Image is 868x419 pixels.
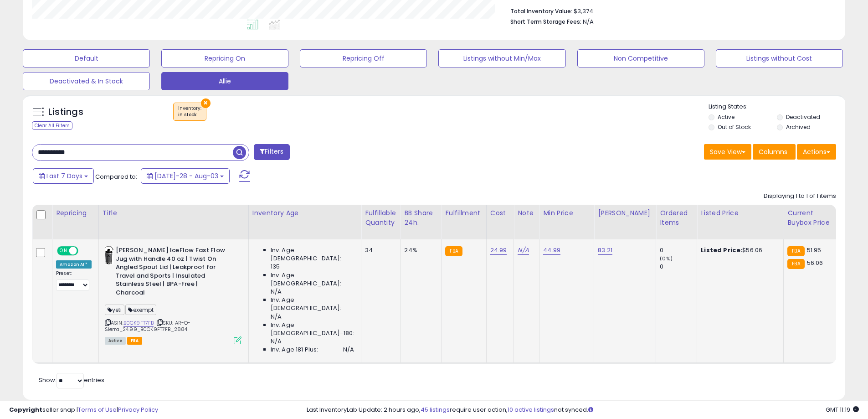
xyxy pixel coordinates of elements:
[701,246,742,254] b: Listed Price:
[127,337,143,345] span: FBA
[543,246,560,255] a: 44.99
[365,246,393,254] div: 34
[271,271,354,288] span: Inv. Age [DEMOGRAPHIC_DATA]:
[307,406,859,414] div: Last InventoryLab Update: 2 hours ago, require user action, not synced.
[786,113,820,121] label: Deactivated
[105,246,113,264] img: 31+Xr2HOqwL._SL40_.jpg
[39,376,104,384] span: Show: entries
[365,208,396,228] div: Fulfillable Quantity
[343,346,354,354] span: N/A
[105,337,126,345] span: All listings currently available for purchase on Amazon
[718,123,751,131] label: Out of Stock
[141,168,230,184] button: [DATE]-28 - Aug-03
[709,103,845,111] p: Listing States:
[9,406,158,414] div: seller snap | |
[105,246,241,343] div: ASIN:
[201,98,211,108] button: ×
[271,263,280,271] span: 135
[786,123,811,131] label: Archived
[103,208,245,218] div: Title
[77,247,92,255] span: OFF
[95,172,137,181] span: Compared to:
[300,49,427,67] button: Repricing Off
[118,405,158,414] a: Privacy Policy
[105,319,191,333] span: | SKU: AR-O-Sierra_24.99_B0CK9FT7FB_2884
[123,319,154,327] a: B0CK9FT7FB
[797,144,836,160] button: Actions
[510,18,581,26] b: Short Term Storage Fees:
[125,305,156,315] span: exempt
[178,112,201,118] div: in stock
[490,208,510,218] div: Cost
[78,405,117,414] a: Terms of Use
[56,208,95,218] div: Repricing
[56,270,92,291] div: Preset:
[438,49,565,67] button: Listings without Min/Max
[445,208,482,218] div: Fulfillment
[787,246,804,256] small: FBA
[518,246,529,255] a: N/A
[764,192,836,201] div: Displaying 1 to 1 of 1 items
[583,17,594,26] span: N/A
[716,49,843,67] button: Listings without Cost
[543,208,590,218] div: Min Price
[116,246,226,299] b: [PERSON_NAME] IceFlow Fast Flow Jug with Handle 40 oz | Twist On Angled Spout Lid | Leakproof for...
[753,144,796,160] button: Columns
[598,208,652,218] div: [PERSON_NAME]
[490,246,507,255] a: 24.99
[48,106,83,119] h5: Listings
[421,405,450,414] a: 45 listings
[23,72,150,90] button: Deactivated & In Stock
[271,337,282,346] span: N/A
[598,246,612,255] a: 83.21
[23,49,150,67] button: Default
[826,405,859,414] span: 2025-08-11 11:19 GMT
[807,246,822,254] span: 51.95
[271,313,282,321] span: N/A
[58,247,69,255] span: ON
[510,5,829,16] li: $3,374
[154,171,218,181] span: [DATE]-28 - Aug-03
[660,263,697,271] div: 0
[660,246,697,254] div: 0
[445,246,462,256] small: FBA
[577,49,704,67] button: Non Competitive
[271,346,318,354] span: Inv. Age 181 Plus:
[178,105,201,119] span: Inventory :
[660,208,693,228] div: Ordered Items
[510,7,572,15] b: Total Inventory Value:
[787,208,834,228] div: Current Buybox Price
[404,246,434,254] div: 24%
[161,72,288,90] button: Allie
[508,405,554,414] a: 10 active listings
[518,208,535,218] div: Note
[9,405,42,414] strong: Copyright
[33,168,94,184] button: Last 7 Days
[660,255,673,262] small: (0%)
[701,246,776,254] div: $56.06
[271,321,354,337] span: Inv. Age [DEMOGRAPHIC_DATA]-180:
[252,208,357,218] div: Inventory Age
[271,288,282,296] span: N/A
[161,49,288,67] button: Repricing On
[271,246,354,263] span: Inv. Age [DEMOGRAPHIC_DATA]:
[56,260,92,269] div: Amazon AI *
[404,208,437,228] div: BB Share 24h.
[46,171,82,181] span: Last 7 Days
[701,208,780,218] div: Listed Price
[759,147,787,156] span: Columns
[32,121,72,130] div: Clear All Filters
[254,144,289,160] button: Filters
[807,259,823,267] span: 56.06
[787,259,804,269] small: FBA
[704,144,751,160] button: Save View
[718,113,734,121] label: Active
[271,296,354,312] span: Inv. Age [DEMOGRAPHIC_DATA]:
[105,305,125,315] span: yeti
